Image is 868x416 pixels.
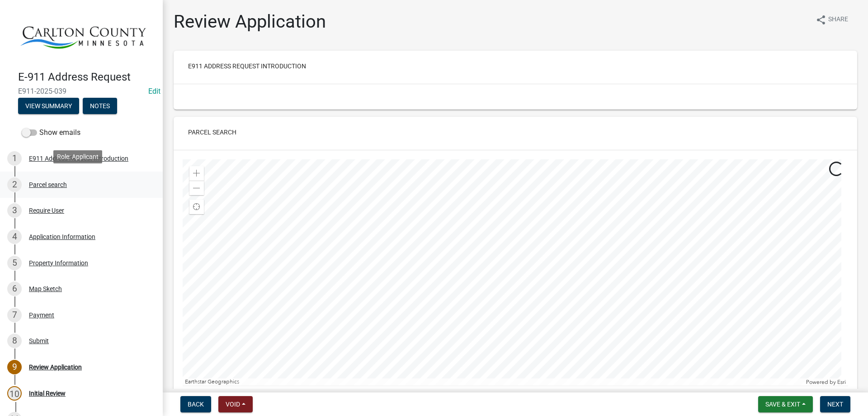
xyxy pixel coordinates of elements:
[29,312,54,318] div: Payment
[53,150,102,163] div: Role: Applicant
[183,386,344,407] td: ParcelID
[83,98,117,114] button: Notes
[7,308,22,322] div: 7
[83,103,117,110] wm-modal-confirm: Notes
[18,71,156,84] h4: E-911 Address Request
[29,286,62,292] div: Map Sketch
[758,396,813,412] button: Save & Exit
[189,200,204,214] div: Find my location
[188,401,204,408] span: Back
[7,230,22,244] div: 4
[29,207,64,214] div: Require User
[804,378,848,386] div: Powered by
[189,181,204,195] div: Zoom out
[180,396,211,412] button: Back
[29,338,49,344] div: Submit
[226,401,240,408] span: Void
[7,256,22,270] div: 5
[18,103,79,110] wm-modal-confirm: Summary
[820,396,850,412] button: Next
[827,401,843,408] span: Next
[148,87,160,96] wm-modal-confirm: Edit Application Number
[181,58,313,74] button: E911 Address Request Introduction
[808,11,855,29] button: shareShare
[7,360,22,374] div: 9
[218,396,253,412] button: Void
[148,87,160,96] a: Edit
[7,386,22,401] div: 10
[174,11,326,33] h1: Review Application
[7,203,22,218] div: 3
[7,151,22,166] div: 1
[828,14,848,25] span: Share
[344,386,429,407] td: Address
[29,234,95,240] div: Application Information
[29,390,66,397] div: Initial Review
[183,378,804,386] div: Earthstar Geographics
[29,260,88,266] div: Property Information
[18,87,145,96] span: E911-2025-039
[22,127,80,138] label: Show emails
[29,364,82,370] div: Review Application
[7,177,22,192] div: 2
[816,14,826,25] i: share
[18,98,79,114] button: View Summary
[484,386,771,407] td: OwnerName
[189,166,204,181] div: Zoom in
[7,282,22,296] div: 6
[18,10,148,61] img: Carlton County, Minnesota
[7,334,22,348] div: 8
[181,124,244,140] button: Parcel search
[837,379,846,385] a: Esri
[429,386,484,407] td: City
[771,386,848,407] td: Acres
[29,182,67,188] div: Parcel search
[29,155,128,162] div: E911 Address Request Introduction
[765,401,800,408] span: Save & Exit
